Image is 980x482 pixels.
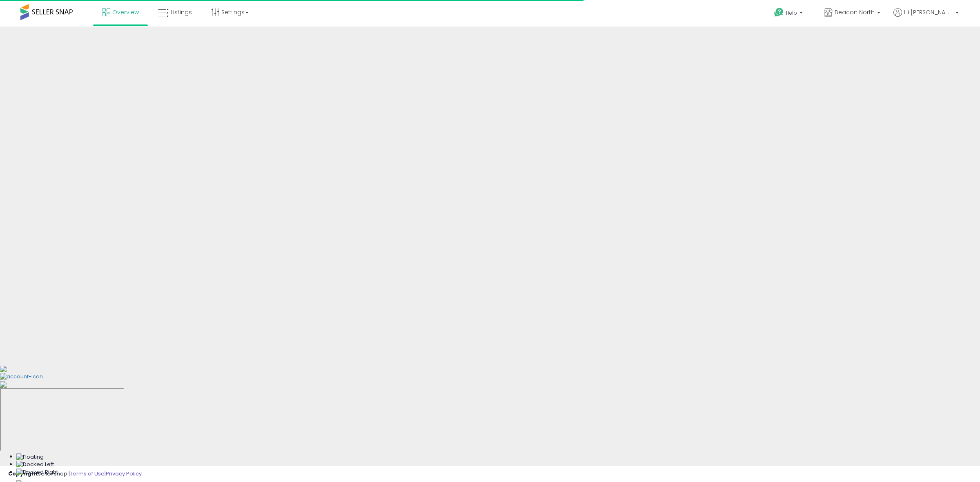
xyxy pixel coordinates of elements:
[893,8,959,27] a: Hi [PERSON_NAME]
[835,8,875,16] span: Beacon North
[16,453,44,461] img: Floating
[112,8,139,16] span: Overview
[16,461,54,469] img: Docked Left
[904,8,953,16] span: Hi [PERSON_NAME]
[768,1,811,27] a: Help
[16,469,58,476] img: Docked Right
[171,8,192,16] span: Listings
[774,7,784,18] i: Get Help
[786,9,797,16] span: Help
